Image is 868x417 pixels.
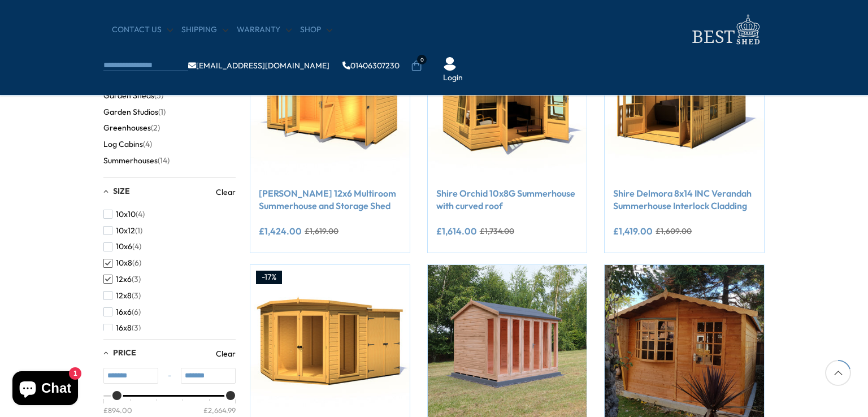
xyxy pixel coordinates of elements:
span: (6) [132,307,141,317]
img: Shire Orchid 10x8G Summerhouse with curved roof - Best Shed [428,19,587,179]
span: 0 [417,55,427,64]
button: 10x8 [103,255,141,271]
a: Warranty [237,24,292,36]
button: 12x8 [103,288,141,304]
span: 10x6 [116,242,132,251]
a: Clear [216,186,236,198]
span: (1) [135,226,142,236]
inbox-online-store-chat: Shopify online store chat [9,371,81,408]
img: User Icon [443,57,457,71]
span: 16x8 [116,323,132,333]
ins: £1,614.00 [436,227,477,236]
div: -17% [256,271,282,284]
button: Greenhouses (2) [103,120,160,136]
span: (6) [132,258,141,268]
button: 12x6 [103,271,141,288]
span: (3) [132,323,141,333]
button: 16x6 [103,304,141,320]
del: £1,609.00 [656,227,692,235]
span: (4) [132,242,141,251]
span: 10x12 [116,226,135,236]
span: Garden Studios [103,107,158,117]
button: Garden Studios (1) [103,104,166,120]
button: Garden Sheds (5) [103,88,163,104]
del: £1,619.00 [305,227,338,235]
span: Price [113,347,136,358]
span: Summerhouses [103,156,158,166]
span: Log Cabins [103,140,143,149]
a: Shire Orchid 10x8G Summerhouse with curved roof [436,187,579,212]
span: (3) [132,291,141,301]
ins: £1,419.00 [613,227,653,236]
span: (4) [136,210,145,219]
span: Greenhouses [103,123,151,133]
a: Shop [300,24,332,36]
div: £894.00 [103,405,132,415]
span: (3) [132,275,141,284]
button: 16x8 [103,320,141,336]
a: CONTACT US [112,24,173,36]
span: Garden Sheds [103,91,154,101]
del: £1,734.00 [480,227,514,235]
img: Shire Lela 12x6 Multiroom Summerhouse and Storage Shed - Best Shed [250,19,410,179]
a: Login [443,72,463,84]
span: (14) [158,156,170,166]
button: 10x12 [103,223,142,239]
div: £2,664.99 [203,405,236,415]
a: 0 [411,60,422,72]
span: 16x6 [116,307,132,317]
a: Shipping [181,24,228,36]
a: Shire Delmora 8x14 INC Verandah Summerhouse Interlock Cladding [613,187,756,212]
img: Shire Delmora 8x14 INC Verandah Summerhouse Interlock Cladding - Best Shed [605,19,764,179]
input: Min value [103,368,158,384]
a: [EMAIL_ADDRESS][DOMAIN_NAME] [188,62,329,69]
a: 01406307230 [342,62,400,69]
input: Max value [181,368,236,384]
button: 10x6 [103,238,141,255]
span: Size [113,186,130,196]
button: Summerhouses (14) [103,153,170,169]
span: (5) [154,91,163,101]
span: - [158,370,181,381]
button: Log Cabins (4) [103,136,152,153]
img: logo [685,11,765,48]
span: 12x6 [116,275,132,284]
span: (1) [158,107,166,117]
span: (4) [143,140,152,149]
span: 12x8 [116,291,132,301]
a: Clear [216,348,236,359]
button: 10x10 [103,206,145,223]
a: [PERSON_NAME] 12x6 Multiroom Summerhouse and Storage Shed [259,187,401,212]
span: 10x8 [116,258,132,268]
span: (2) [151,123,160,133]
ins: £1,424.00 [259,227,302,236]
span: 10x10 [116,210,136,219]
